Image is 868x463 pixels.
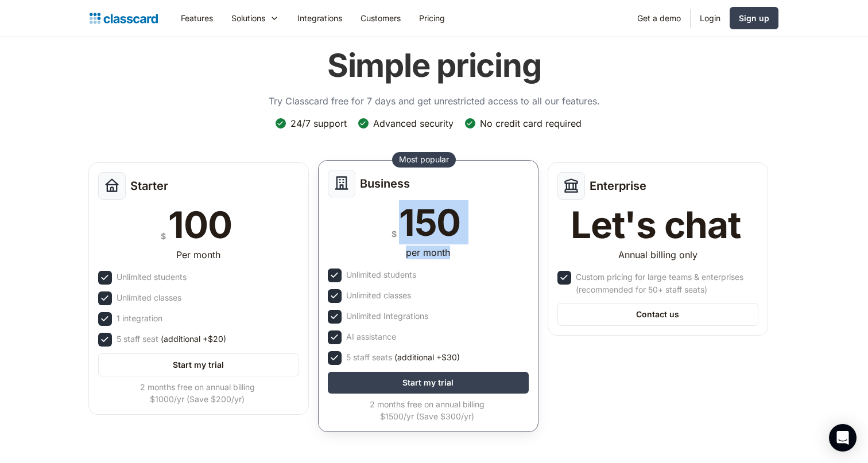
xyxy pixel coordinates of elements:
[231,12,265,24] div: Solutions
[480,117,582,130] div: No credit card required
[346,330,396,343] div: AI assistance
[161,229,166,243] div: $
[90,10,158,26] a: Logo
[327,46,541,85] h1: Simple pricing
[98,353,299,376] a: Start my trial
[328,398,526,422] div: 2 months free on annual billing $1500/yr (Save $300/yr)
[346,289,411,302] div: Unlimited classes
[557,303,758,326] a: Contact us
[161,333,226,345] span: (additional +$20)
[222,5,288,31] div: Solutions
[117,271,187,283] div: Unlimited students
[346,351,460,364] div: 5 staff seats
[98,381,297,405] div: 2 months free on annual billing $1000/yr (Save $200/yr)
[691,5,730,31] a: Login
[829,424,857,452] div: Open Intercom Messenger
[117,291,181,304] div: Unlimited classes
[406,246,450,259] div: per month
[360,177,410,190] h2: Business
[130,179,168,193] h2: Starter
[394,351,460,364] span: (additional +$30)
[576,271,756,296] div: Custom pricing for large teams & enterprises (recommended for 50+ staff seats)
[351,5,410,31] a: Customers
[269,94,600,108] p: Try Classcard free for 7 days and get unrestricted access to all our features.
[290,117,347,130] div: 24/7 support
[628,5,690,31] a: Get a demo
[399,204,460,241] div: 150
[288,5,351,31] a: Integrations
[168,207,231,243] div: 100
[373,117,454,130] div: Advanced security
[117,312,162,325] div: 1 integration
[590,179,646,193] h2: Enterprise
[571,207,741,243] div: Let's chat
[346,269,416,281] div: Unlimited students
[172,5,222,31] a: Features
[117,333,226,345] div: 5 staff seat
[730,7,778,29] a: Sign up
[410,5,454,31] a: Pricing
[346,310,428,322] div: Unlimited Integrations
[392,227,397,241] div: $
[618,248,697,262] div: Annual billing only
[328,372,529,394] a: Start my trial
[176,248,220,262] div: Per month
[739,12,769,24] div: Sign up
[399,154,449,165] div: Most popular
